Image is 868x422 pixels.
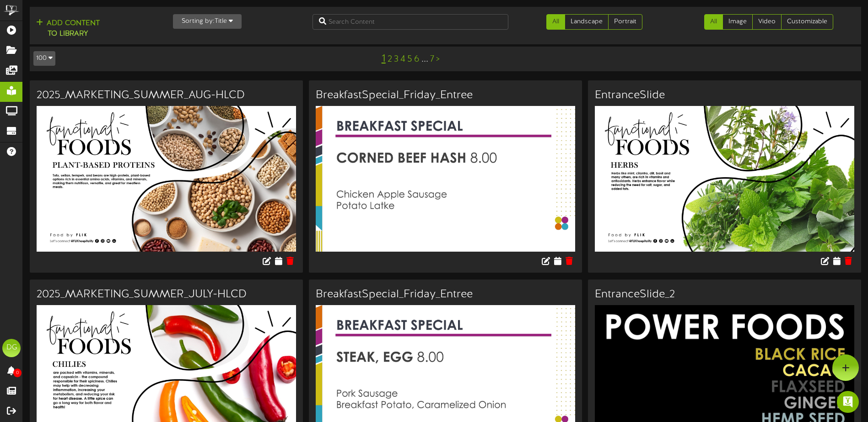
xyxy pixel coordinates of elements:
[37,289,296,301] h3: 2025_MARKETING_SUMMER_JULY-HLCD
[388,54,392,64] a: 2
[595,289,854,301] h3: EntranceSlide_2
[837,391,859,413] div: Open Intercom Messenger
[313,14,508,30] input: Search Content
[394,54,399,64] a: 3
[400,54,405,64] a: 4
[752,14,782,30] a: Video
[565,14,609,30] a: Landscape
[407,54,412,64] a: 5
[316,90,575,101] h3: BreakfastSpecial_Friday_Entree
[430,54,434,64] a: 7
[704,14,723,30] a: All
[546,14,565,30] a: All
[382,53,386,65] a: 1
[781,14,833,30] a: Customizable
[595,106,854,252] img: 0d2f66e3-5fe3-42fa-bd3b-4d933cfd3942.jpg
[37,90,296,101] h3: 2025_MARKETING_SUMMER_AUG-HLCD
[722,14,753,30] a: Image
[421,54,428,64] a: ...
[2,339,21,357] div: DG
[37,106,296,252] img: 097880cc-4479-4dc0-a9e2-229d3ab884fd.jpg
[414,54,420,64] a: 6
[13,369,22,377] span: 0
[33,18,102,40] button: Add Contentto Library
[608,14,642,30] a: Portrait
[316,289,575,301] h3: BreakfastSpecial_Friday_Entree
[595,90,854,101] h3: EntranceSlide
[316,106,575,252] img: cf5ac56a-cb8f-4659-b814-6e7494b41892.jpg
[436,54,440,64] a: >
[33,51,55,66] button: 100
[173,14,242,29] button: Sorting by:Title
